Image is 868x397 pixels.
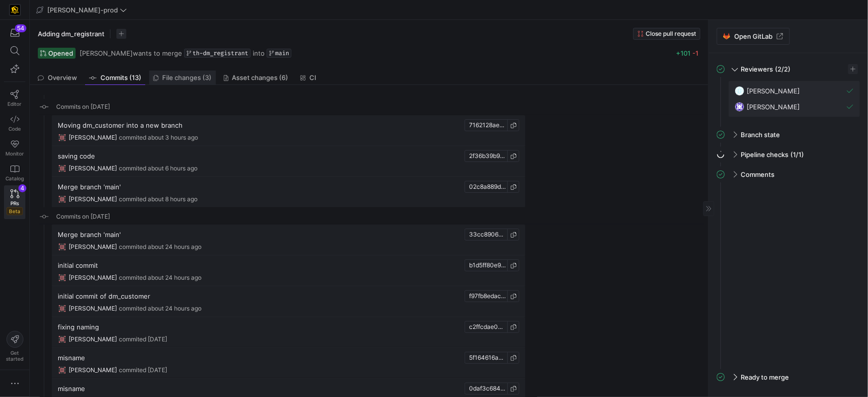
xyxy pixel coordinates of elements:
a: Open GitLab [717,28,790,45]
span: Get started [6,350,23,362]
span: CI [309,75,316,81]
span: f97fb8edacdb4945dfddd2370efd00f7f8c43f91 [469,291,506,302]
span: th-dm_registrant [193,50,248,57]
span: PRs [10,200,19,206]
span: [PERSON_NAME]-prod [47,6,118,14]
span: [PERSON_NAME] [69,165,117,172]
h4: saving code [58,152,95,160]
span: 7162128ae2a36cd27ae5cce14d5cdab15d3fa861 [469,120,506,131]
span: Code [8,126,21,132]
span: [PERSON_NAME] [80,49,133,57]
span: commited about 24 hours ago [119,305,201,312]
span: Commits (13) [100,75,141,81]
span: b1d5ff80e97366f67cb76601ccd642b4f5e89523 [469,260,506,271]
a: main [267,49,291,58]
a: th-dm_registrant [184,49,251,58]
div: 4 [18,184,26,192]
button: Getstarted [4,327,25,366]
span: Asset changes (6) [232,75,289,81]
span: Commits on [DATE] [57,213,110,220]
span: Adding dm_registrant [38,30,104,38]
span: +101 [676,49,690,57]
img: https://storage.googleapis.com/y42-prod-data-exchange/images/uAsz27BndGEK0hZWDFeOjoxA7jCwgK9jE472... [10,5,20,15]
span: c2ffcdae03fb40651fce99d48ae99cb820e1c0de [469,321,506,332]
span: [PERSON_NAME] [747,103,800,111]
span: Comments [741,170,774,178]
h4: misname [58,385,85,393]
span: commited [DATE] [119,367,167,374]
img: https://secure.gravatar.com/avatar/93624b85cfb6a0d6831f1d6e8dbf2768734b96aa2308d2c902a4aae71f619b... [735,86,745,96]
a: PRsBeta4 [4,185,25,219]
span: commited about 3 hours ago [119,134,198,141]
span: commited [DATE] [119,336,167,343]
h4: Merge branch 'main' [58,183,121,191]
a: Monitor [4,136,25,160]
span: [PERSON_NAME] [69,274,117,281]
span: 02c8a889d8cc58ca30552d8f106e8fed94a95bf2 [469,181,506,192]
span: Open GitLab [734,32,772,40]
span: Editor [8,101,22,107]
span: 33cc89061ac375f1c8c42f4b6064728685c4f1e5 [469,229,506,240]
span: Overview [48,75,77,81]
mat-expansion-panel-header: Branch state [717,127,860,143]
span: [PERSON_NAME] [69,134,117,141]
span: [PERSON_NAME] [69,305,117,312]
span: 2f36b39b99ab3c667dc76f6989a3995a40771c5f [469,151,506,161]
a: Catalog [4,160,25,185]
mat-expansion-panel-header: Ready to merge [717,369,860,385]
span: Opened [48,49,73,57]
span: into [253,49,265,57]
h4: fixing naming [58,323,99,331]
span: commited about 24 hours ago [119,243,201,250]
span: (2/2) [775,65,790,73]
span: main [275,50,289,57]
span: Branch state [741,131,780,139]
span: Beta [6,207,23,215]
span: 0daf3c684024daa9e64b0ca228bdf0bde7ddb2d3 [469,383,506,394]
span: [PERSON_NAME] [747,87,800,95]
span: 5f164616a5fdaaccc6ae1b080901a47141126b94 [469,352,506,363]
a: Editor [4,86,25,111]
h4: misname [58,354,85,362]
span: Ready to merge [741,373,789,381]
h4: initial commit of dm_customer [58,292,150,300]
span: File changes (3) [163,75,212,81]
span: wants to merge [80,49,182,57]
span: commited about 8 hours ago [119,196,197,203]
span: commited about 6 hours ago [119,165,197,172]
span: commited about 24 hours ago [119,274,201,281]
span: Commits on [DATE] [57,103,110,110]
a: Code [4,111,25,136]
span: [PERSON_NAME] [69,367,117,374]
img: https://secure.gravatar.com/avatar/e200ad0c12bb49864ec62671df577dc1f004127e33c27085bc121970d062b3... [735,102,745,112]
span: [PERSON_NAME] [69,196,117,203]
span: Catalog [5,175,24,181]
h4: initial commit [58,261,98,269]
h4: Merge branch 'main' [58,231,121,238]
div: 54 [15,24,26,32]
span: -1 [692,49,698,57]
mat-expansion-panel-header: Comments [717,166,860,182]
a: https://storage.googleapis.com/y42-prod-data-exchange/images/uAsz27BndGEK0hZWDFeOjoxA7jCwgK9jE472... [4,1,25,18]
h4: Moving dm_customer into a new branch [58,121,183,129]
button: Close pull request [633,28,700,40]
mat-expansion-panel-header: Reviewers(2/2) [717,61,860,77]
mat-expansion-panel-header: Pipeline checks(1/1) [717,147,860,162]
span: Close pull request [646,30,696,37]
span: Pipeline checks [741,151,788,159]
span: Reviewers [741,65,773,73]
button: 54 [4,24,25,42]
button: [PERSON_NAME]-prod [34,3,129,16]
span: [PERSON_NAME] [69,336,117,343]
span: [PERSON_NAME] [69,243,117,250]
span: (1/1) [790,151,804,159]
span: Monitor [5,151,24,157]
div: Reviewers(2/2) [717,81,860,127]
